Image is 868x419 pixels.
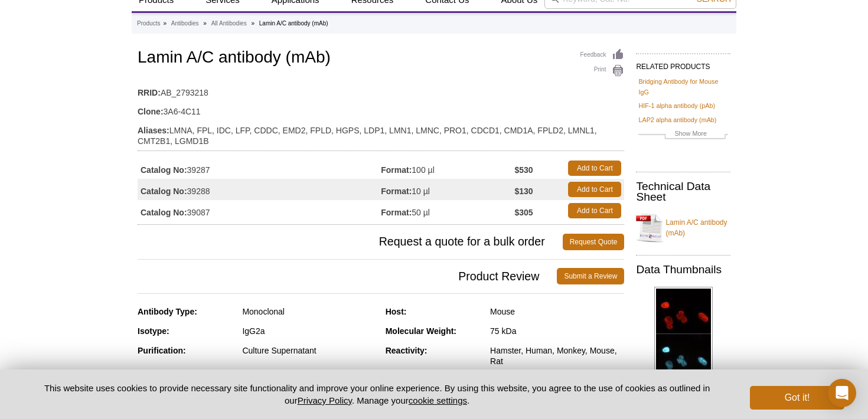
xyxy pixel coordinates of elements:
h2: RELATED PRODUCTS [636,53,730,74]
td: 39287 [138,158,381,179]
a: Feedback [580,48,625,61]
td: AB_2793218 [138,80,624,99]
a: Lamin A/C antibody (mAb) [636,210,730,245]
a: Print [580,64,625,77]
strong: Host: [386,307,407,316]
a: Bridging Antibody for Mouse IgG [638,76,728,97]
td: 3A6-4C11 [138,99,624,118]
a: Add to Cart [568,203,621,218]
button: Got it! [750,386,844,410]
strong: Antibody Type: [138,307,197,316]
strong: Format: [381,207,412,218]
strong: Catalog No: [141,207,187,218]
strong: Format: [381,186,412,197]
a: Antibodies [171,18,199,29]
div: Culture Supernatant [242,345,376,356]
h2: Data Thumbnails [636,264,730,275]
a: Add to Cart [568,161,621,176]
button: cookie settings [409,395,467,405]
a: Add to Cart [568,182,621,197]
div: Hamster, Human, Monkey, Mouse, Rat [490,345,624,366]
li: » [203,20,207,27]
td: 100 µl [381,158,514,179]
a: Submit a Review [557,268,624,284]
a: Show More [638,128,728,142]
strong: Aliases: [138,125,169,136]
li: » [163,20,167,27]
strong: Catalog No: [141,186,187,197]
div: IgG2a [242,326,376,336]
a: LAP2 alpha antibody (mAb) [638,114,716,125]
li: Lamin A/C antibody (mAb) [259,20,328,27]
a: Privacy Policy [298,395,352,405]
strong: RRID: [138,87,161,98]
div: Open Intercom Messenger [828,379,856,407]
a: Request Quote [563,234,625,250]
td: 50 µl [381,200,514,221]
a: HIF-1 alpha antibody (pAb) [638,100,715,111]
td: 39087 [138,200,381,221]
a: All Antibodies [211,18,247,29]
td: 10 µl [381,179,514,200]
span: Request a quote for a bulk order [138,234,563,250]
strong: $305 [514,207,533,218]
div: Monoclonal [242,306,376,317]
p: This website uses cookies to provide necessary site functionality and improve your online experie... [24,382,730,407]
strong: Catalog No: [141,165,187,175]
strong: Molecular Weight: [386,326,456,336]
span: Product Review [138,268,557,284]
strong: $530 [514,165,533,175]
div: Mouse [490,306,624,317]
li: » [251,20,254,27]
div: 75 kDa [490,326,624,336]
h1: Lamin A/C antibody (mAb) [138,48,624,68]
strong: Reactivity: [386,346,428,355]
strong: Purification: [138,346,186,355]
td: LMNA, FPL, IDC, LFP, CDDC, EMD2, FPLD, HGPS, LDP1, LMN1, LMNC, PRO1, CDCD1, CMD1A, FPLD2, LMNL1, ... [138,118,624,148]
a: Products [137,18,160,29]
img: Lamin A/C antibody (mAb) tested by immunofluorescence. [654,287,713,379]
td: 39288 [138,179,381,200]
strong: $130 [514,186,533,197]
strong: Format: [381,165,412,175]
h2: Technical Data Sheet [636,181,730,202]
strong: Clone: [138,106,164,117]
strong: Isotype: [138,326,169,336]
